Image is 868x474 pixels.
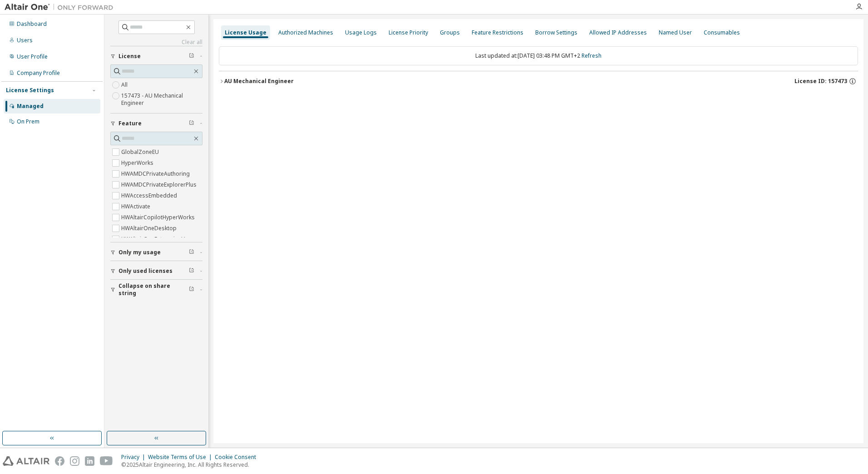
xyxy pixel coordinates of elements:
label: HWAltairOneEnterpriseUser [121,234,196,245]
div: Website Terms of Use [148,454,215,461]
div: Company Profile [17,69,60,77]
div: Cookie Consent [215,454,261,461]
button: Only used licenses [110,261,202,281]
label: All [121,79,129,90]
button: Only my usage [110,242,202,262]
span: Only used licenses [118,267,173,275]
label: HWAMDCPrivateAuthoring [121,168,192,179]
div: Feature Restrictions [472,29,523,36]
div: License Usage [225,29,266,36]
div: Users [17,37,33,44]
div: Allowed IP Addresses [589,29,647,36]
span: Clear filter [189,267,194,275]
label: HWAMDCPrivateExplorerPlus [121,179,198,190]
div: Groups [440,29,460,36]
button: Feature [110,114,202,133]
div: Privacy [121,454,148,461]
div: On Prem [17,118,39,125]
p: © 2025 Altair Engineering, Inc. All Rights Reserved. [121,461,261,469]
img: instagram.svg [70,456,79,466]
label: GlobalZoneEU [121,147,161,158]
span: Feature [118,120,142,127]
a: Clear all [110,39,202,46]
span: Clear filter [189,120,194,127]
div: AU Mechanical Engineer [224,78,294,85]
img: altair_logo.svg [3,456,49,466]
button: License [110,46,202,66]
label: HWActivate [121,201,152,212]
div: Dashboard [17,20,47,28]
div: User Profile [17,53,48,60]
div: License Settings [6,87,54,94]
label: HyperWorks [121,158,155,168]
label: HWAltairOneDesktop [121,223,178,234]
span: Clear filter [189,286,194,293]
span: Clear filter [189,53,194,60]
button: AU Mechanical EngineerLicense ID: 157473 [219,71,858,91]
label: HWAltairCopilotHyperWorks [121,212,197,223]
button: Collapse on share string [110,280,202,300]
a: Refresh [582,52,602,59]
span: License ID: 157473 [794,78,847,85]
label: 157473 - AU Mechanical Engineer [121,90,202,109]
div: Last updated at: [DATE] 03:48 PM GMT+2 [219,46,858,65]
div: Usage Logs [345,29,377,36]
span: Only my usage [118,249,161,256]
div: Named User [659,29,692,36]
span: License [118,53,141,60]
img: linkedin.svg [85,456,94,466]
span: Collapse on share string [118,282,189,297]
div: License Priority [389,29,428,36]
img: Altair One [5,3,118,12]
div: Consumables [704,29,740,36]
img: facebook.svg [55,456,64,466]
img: youtube.svg [100,456,113,466]
div: Borrow Settings [535,29,577,36]
div: Managed [17,103,44,110]
span: Clear filter [189,249,194,256]
div: Authorized Machines [278,29,333,36]
label: HWAccessEmbedded [121,190,179,201]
